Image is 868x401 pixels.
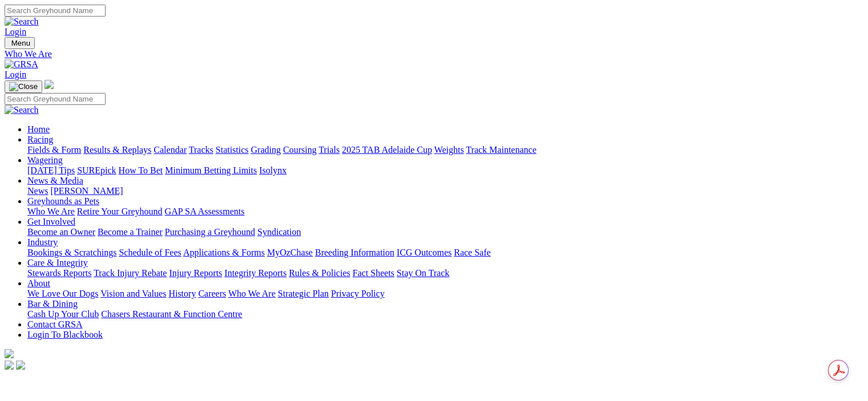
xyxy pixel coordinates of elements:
[165,227,255,237] a: Purchasing a Greyhound
[27,145,863,155] div: Racing
[165,206,245,216] a: GAP SA Assessments
[278,289,329,298] a: Strategic Plan
[77,165,116,175] a: SUREpick
[27,268,863,278] div: Care & Integrity
[5,93,106,105] input: Search
[27,135,53,144] a: Racing
[27,165,75,175] a: [DATE] Tips
[183,248,265,257] a: Applications & Forms
[224,268,286,278] a: Integrity Reports
[267,248,313,257] a: MyOzChase
[83,145,151,155] a: Results & Replays
[216,145,249,155] a: Statistics
[27,155,63,165] a: Wagering
[331,289,385,298] a: Privacy Policy
[27,237,58,247] a: Industry
[27,165,863,176] div: Wagering
[259,165,286,175] a: Isolynx
[27,330,103,339] a: Login To Blackbook
[27,289,98,298] a: We Love Our Dogs
[27,186,48,196] a: News
[283,145,317,155] a: Coursing
[5,105,39,115] img: Search
[5,70,26,79] a: Login
[27,206,863,217] div: Greyhounds as Pets
[27,299,78,309] a: Bar & Dining
[454,248,490,257] a: Race Safe
[119,165,163,175] a: How To Bet
[5,80,42,93] button: Toggle navigation
[228,289,276,298] a: Who We Are
[353,268,394,278] a: Fact Sheets
[397,268,449,278] a: Stay On Track
[189,145,213,155] a: Tracks
[77,206,163,216] a: Retire Your Greyhound
[289,268,350,278] a: Rules & Policies
[27,145,81,155] a: Fields & Form
[315,248,394,257] a: Breeding Information
[318,145,340,155] a: Trials
[5,49,863,59] a: Who We Are
[5,17,39,27] img: Search
[100,289,166,298] a: Vision and Values
[27,196,99,206] a: Greyhounds as Pets
[27,248,863,258] div: Industry
[27,268,91,278] a: Stewards Reports
[5,5,106,17] input: Search
[27,217,75,226] a: Get Involved
[9,82,38,91] img: Close
[27,206,75,216] a: Who We Are
[5,27,26,37] a: Login
[27,227,95,237] a: Become an Owner
[27,278,50,288] a: About
[165,165,257,175] a: Minimum Betting Limits
[27,309,99,319] a: Cash Up Your Club
[27,309,863,319] div: Bar & Dining
[168,289,196,298] a: History
[27,186,863,196] div: News & Media
[434,145,464,155] a: Weights
[27,227,863,237] div: Get Involved
[94,268,167,278] a: Track Injury Rebate
[45,80,54,89] img: logo-grsa-white.png
[27,248,116,257] a: Bookings & Scratchings
[257,227,301,237] a: Syndication
[198,289,226,298] a: Careers
[27,258,88,268] a: Care & Integrity
[16,361,25,370] img: twitter.svg
[27,319,82,329] a: Contact GRSA
[27,289,863,299] div: About
[342,145,432,155] a: 2025 TAB Adelaide Cup
[154,145,187,155] a: Calendar
[169,268,222,278] a: Injury Reports
[27,124,50,134] a: Home
[397,248,451,257] a: ICG Outcomes
[5,59,38,70] img: GRSA
[119,248,181,257] a: Schedule of Fees
[5,349,14,358] img: logo-grsa-white.png
[251,145,281,155] a: Grading
[5,37,35,49] button: Toggle navigation
[50,186,123,196] a: [PERSON_NAME]
[466,145,536,155] a: Track Maintenance
[98,227,163,237] a: Become a Trainer
[101,309,242,319] a: Chasers Restaurant & Function Centre
[5,361,14,370] img: facebook.svg
[11,39,30,47] span: Menu
[27,176,83,185] a: News & Media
